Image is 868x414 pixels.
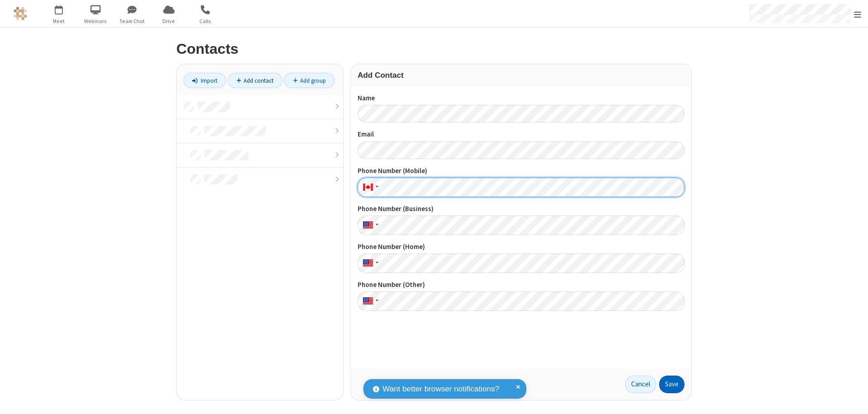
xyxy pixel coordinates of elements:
div: United States: + 1 [358,254,381,273]
h3: Add Contact [358,71,684,80]
h2: Contacts [176,41,692,57]
a: Add contact [228,73,283,88]
span: Meet [42,17,76,25]
span: Calls [189,17,222,25]
span: Webinars [79,17,113,25]
a: Add group [284,73,335,88]
label: Phone Number (Mobile) [358,166,684,176]
label: Name [358,93,684,103]
button: Save [659,376,684,394]
div: United States: + 1 [358,292,381,311]
span: Team Chat [115,17,149,25]
span: Want better browser notifications? [382,383,499,395]
a: Cancel [625,376,656,394]
label: Email [358,129,684,140]
label: Phone Number (Home) [358,242,684,252]
span: Drive [152,17,186,25]
label: Phone Number (Business) [358,204,684,214]
div: Canada: + 1 [358,178,381,197]
img: QA Selenium DO NOT DELETE OR CHANGE [14,7,27,20]
label: Phone Number (Other) [358,280,684,290]
div: United States: + 1 [358,216,381,235]
a: Import [184,73,226,88]
iframe: Chat [845,390,861,408]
